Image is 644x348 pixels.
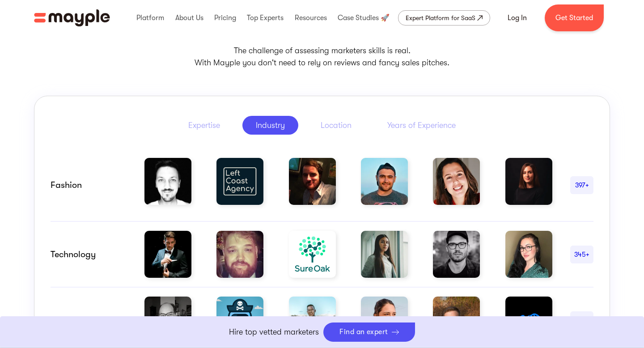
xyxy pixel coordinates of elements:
div: Location [321,120,352,131]
a: Get Started [545,4,604,31]
div: Years of Experience [387,120,456,131]
div: Pricing [212,4,238,32]
div: About Us [173,4,206,32]
a: Log In [497,7,538,29]
div: Expert Platform for SaaS [406,13,475,23]
div: Top Experts [245,4,286,32]
div: Expertise [188,120,220,131]
div: Health & Wellness [51,315,127,326]
div: Platform [134,4,166,32]
div: Technology [51,249,127,260]
a: Expert Platform for SaaS [398,10,490,25]
p: The challenge of assessing marketers skills is real. With Mayple you don't need to rely on review... [34,45,610,69]
img: Mayple logo [34,9,110,26]
div: 397+ [570,180,593,191]
a: home [34,9,110,26]
div: Fashion [51,180,127,191]
div: 345+ [570,249,593,260]
div: Resources [292,4,329,32]
div: Industry [256,120,285,131]
div: 104+ [570,315,593,326]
